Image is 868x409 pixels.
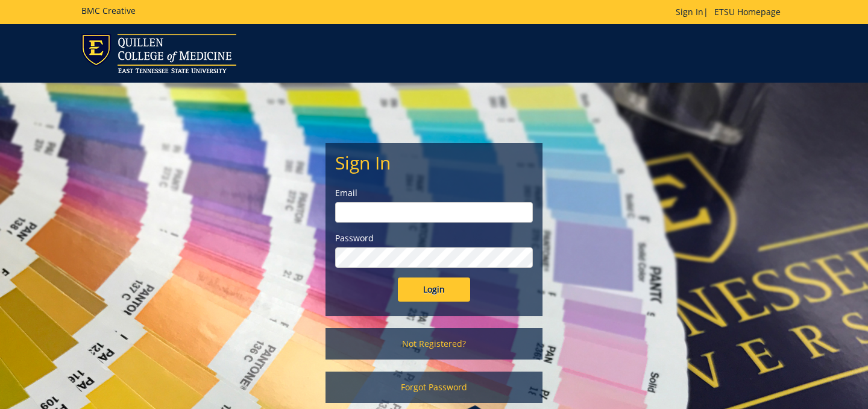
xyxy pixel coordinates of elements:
[676,6,787,18] p: |
[335,232,533,244] label: Password
[708,6,787,17] a: ETSU Homepage
[335,153,533,173] h2: Sign In
[398,277,470,302] input: Login
[676,6,703,17] a: Sign In
[335,187,533,199] label: Email
[81,6,136,15] h5: BMC Creative
[325,372,542,403] a: Forgot Password
[325,328,542,360] a: Not Registered?
[81,34,236,73] img: ETSU logo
